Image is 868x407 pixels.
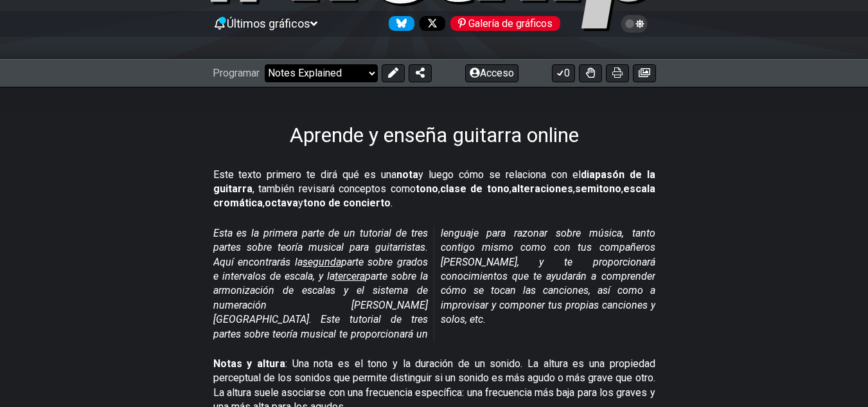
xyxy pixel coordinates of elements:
[627,18,642,30] span: Alternar tema claro/oscuro
[213,227,428,268] font: Esta es la primera parte de un tutorial de tres partes sobre teoría musical para guitarristas. Aq...
[633,64,656,82] button: Crear imagen
[213,357,285,370] font: Notas y altura
[227,17,310,30] font: Últimos gráficos
[468,17,553,30] font: Galería de gráficos
[606,64,629,82] button: Imprimir
[391,197,393,209] font: .
[213,67,260,79] font: Programar
[384,16,414,31] a: Sigue #fretflip en Bluesky
[509,183,511,195] font: ,
[252,183,416,195] font: , también revisará conceptos como
[438,183,440,195] font: ,
[416,183,438,195] font: tono
[265,64,378,82] select: Programar
[573,183,575,195] font: ,
[480,67,514,79] font: Acceso
[298,197,303,209] font: y
[213,168,397,181] font: Este texto primero te dirá qué es una
[418,168,581,181] font: y luego cómo se relaciona con el
[335,270,365,282] font: tercera
[303,197,391,209] font: tono de concierto
[382,64,405,82] button: Editar ajuste preestablecido
[465,64,518,82] button: Acceso
[414,16,445,31] a: Sigue #fretflip en X
[265,197,298,209] font: octava
[303,256,341,268] font: segunda
[579,64,602,82] button: Activar o desactivar la destreza para todos los kits de trastes
[213,168,655,195] font: diapasón de la guitarra
[213,227,655,340] font: parte sobre la armonización de escalas y el sistema de numeración [PERSON_NAME][GEOGRAPHIC_DATA]....
[621,183,623,195] font: ,
[213,256,428,282] font: parte sobre grados e intervalos de escala, y la
[445,16,560,31] a: #fretflip en Pinterest
[409,64,432,82] button: Compartir ajuste preestablecido
[564,67,570,79] font: 0
[263,197,265,209] font: ,
[552,64,575,82] button: 0
[440,183,509,195] font: clase de tono
[396,168,418,181] font: nota
[511,183,573,195] font: alteraciones
[290,123,579,147] font: Aprende y enseña guitarra online
[575,183,621,195] font: semitono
